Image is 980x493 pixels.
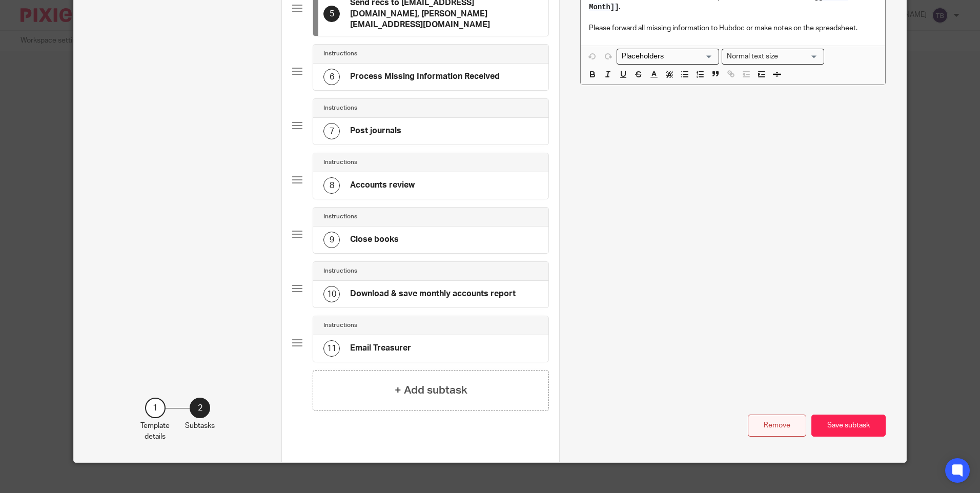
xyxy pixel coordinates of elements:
[323,321,357,330] h4: Instructions
[323,104,357,112] h4: Instructions
[323,213,357,221] h4: Instructions
[323,177,340,194] div: 8
[350,289,516,299] h4: Download & save monthly accounts report
[323,69,340,85] div: 6
[350,234,399,245] h4: Close books
[185,421,215,431] p: Subtasks
[323,158,357,167] h4: Instructions
[323,340,340,357] div: 11
[323,267,357,275] h4: Instructions
[617,49,719,65] div: Search for option
[323,123,340,139] div: 7
[350,180,415,191] h4: Accounts review
[350,126,401,136] h4: Post journals
[722,49,824,65] div: Text styles
[748,415,806,437] button: Remove
[781,51,818,62] input: Search for option
[724,51,780,62] span: Normal text size
[722,49,824,65] div: Search for option
[395,382,467,398] h4: + Add subtask
[323,6,340,22] div: 5
[811,415,886,437] button: Save subtask
[190,398,210,418] div: 2
[617,49,719,65] div: Placeholders
[618,51,713,62] input: Search for option
[323,50,357,58] h4: Instructions
[589,23,876,33] p: Please forward all missing information to Hubdoc or make notes on the spreadsheet.
[140,421,170,442] p: Template details
[323,286,340,302] div: 10
[350,343,411,354] h4: Email Treasurer
[145,398,166,418] div: 1
[323,232,340,248] div: 9
[350,71,500,82] h4: Process Missing Information Received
